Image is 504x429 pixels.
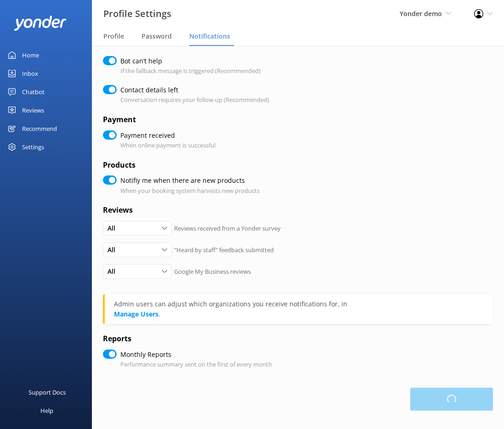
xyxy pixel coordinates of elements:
[120,350,267,360] label: Monthly Reports
[103,6,171,21] h3: Profile Settings
[22,64,38,83] div: Inbox
[114,299,484,319] div: .
[120,66,260,76] p: If the fallback message is triggered (Recommended)
[40,401,53,420] div: Help
[174,245,274,255] p: "Heard by staff" feedback submitted
[22,101,44,119] div: Reviews
[120,141,215,150] p: When online payment is successful
[108,245,121,255] span: All
[108,266,121,277] span: All
[174,224,281,233] p: Reviews received from a Yonder survey
[28,383,66,401] div: Support Docs
[120,95,269,105] p: Conversation requires your follow-up (Recommended)
[400,9,442,18] span: Yonder demo
[114,299,484,309] div: Admin users can adjust which organizations you receive notifications for, in
[120,186,260,196] p: When your booking system harvests new products
[120,85,265,95] label: Contact details left
[114,310,159,318] a: Manage Users
[142,32,172,41] span: Password
[22,46,39,64] div: Home
[108,223,121,233] span: All
[174,267,251,277] p: Google My Business reviews
[22,83,45,101] div: Chatbot
[103,114,493,126] h4: Payment
[189,32,230,41] span: Notifications
[120,130,211,141] label: Payment received
[103,333,493,345] h4: Reports
[22,119,57,138] div: Recommend
[120,175,255,186] label: Notifiy me when there are new products
[103,204,493,216] h4: Reviews
[103,159,493,171] h4: Products
[103,32,124,41] span: Profile
[120,56,256,66] label: Bot can’t help
[120,360,272,369] p: Performance summary sent on the first of every month
[14,16,67,31] img: yonder-white-logo.png
[22,138,44,156] div: Settings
